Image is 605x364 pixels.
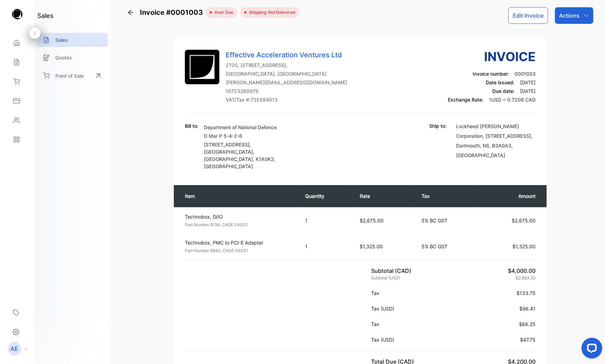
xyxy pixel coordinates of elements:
[305,192,346,200] p: Quantity
[489,143,511,149] span: , B3A0A3
[489,97,536,103] span: 1USD = 0.7208 CAD
[486,79,514,85] span: Date issued:
[480,143,489,149] span: , NS
[360,192,408,200] p: Rate
[514,71,536,77] span: 0001003
[473,71,509,77] span: Invoice number:
[140,7,206,18] span: Invoice #0001003
[11,344,19,353] p: AE
[37,68,108,83] a: Point of Sale
[185,222,293,228] p: Part Number 9136, CAGE 0X0D1
[422,192,473,200] p: Tax
[520,79,536,85] span: [DATE]
[55,72,84,79] p: Point of Sale
[185,239,293,246] p: Technobox, PMC to PCI-E Adapter
[371,289,382,297] p: Tax
[305,243,346,250] p: 1
[226,50,347,60] p: Effective Acceleration Ventures Ltd
[55,36,68,44] p: Sales
[512,218,536,223] span: $2,675.00
[204,124,283,131] p: Department of National Defence
[487,192,536,200] p: Amount
[226,96,347,103] p: VAT/Tax #: 735584013
[371,320,382,328] p: Tax
[456,123,531,139] span: Lockheed [PERSON_NAME] Corporation, [STREET_ADDRESS]
[185,192,291,200] p: Item
[555,7,593,24] button: Actions
[226,79,347,86] p: [PERSON_NAME][EMAIL_ADDRESS][DOMAIN_NAME]
[226,70,347,77] p: [GEOGRAPHIC_DATA], [GEOGRAPHIC_DATA]
[185,213,293,220] p: Technobox, D/IO
[429,122,446,130] p: Ship to:
[508,7,548,24] button: Edit Invoice
[55,54,72,61] p: Quotes
[37,11,54,20] h1: sales
[517,290,536,296] span: $133.75
[226,87,347,95] p: 16723380979
[253,156,274,162] span: , K1A0K2
[246,9,295,16] span: Shipping: Not Delivered
[37,33,108,47] a: Sales
[371,336,397,343] p: Tax (USD)
[559,11,579,20] p: Actions
[185,122,198,130] p: Bill to:
[576,335,605,364] iframe: LiveChat chat widget
[422,217,473,224] p: 5% BC GST
[212,9,233,16] span: over due
[37,50,108,65] a: Quotes
[204,142,249,147] span: [STREET_ADDRESS]
[12,9,22,19] img: logo
[492,88,514,94] span: Due date:
[371,275,403,281] p: Subtotal (USD)
[204,132,283,140] p: D Mar P 5-4-2-6
[448,97,483,103] span: Exchange Rate:
[360,218,384,223] span: $2,675.00
[508,267,536,274] span: $4,000.00
[226,61,347,69] p: 2720, [STREET_ADDRESS],
[448,47,536,66] h3: Invoice
[185,50,219,84] img: Company Logo
[516,275,536,280] span: $2,883.20
[422,243,473,250] p: 5% BC GST
[371,267,414,275] p: Subtotal (CAD)
[185,248,293,254] p: Part Number 9940, CAGE 0X0D1
[305,217,346,224] p: 1
[519,321,536,327] span: $66.25
[371,305,397,312] p: Tax (USD)
[519,306,536,312] span: $96.41
[512,243,536,249] span: $1,325.00
[360,243,383,249] span: $1,325.00
[520,88,536,94] span: [DATE]
[520,337,536,343] span: $47.75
